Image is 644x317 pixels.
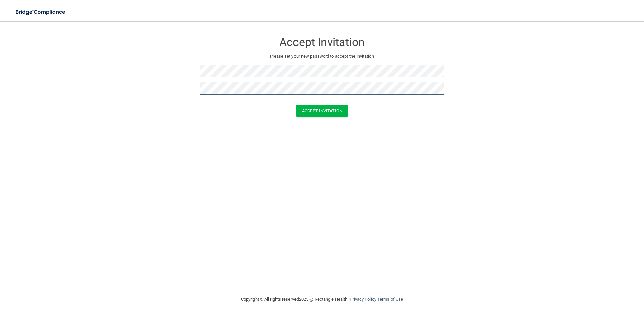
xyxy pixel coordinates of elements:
[200,288,444,310] div: Copyright © All rights reserved 2025 @ Rectangle Health | |
[377,297,403,302] a: Terms of Use
[10,5,72,19] img: bridge_compliance_login_screen.278c3ca4.svg
[200,36,444,48] h3: Accept Invitation
[205,52,439,60] p: Please set your new password to accept the invitation
[296,105,348,117] button: Accept Invitation
[350,297,376,302] a: Privacy Policy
